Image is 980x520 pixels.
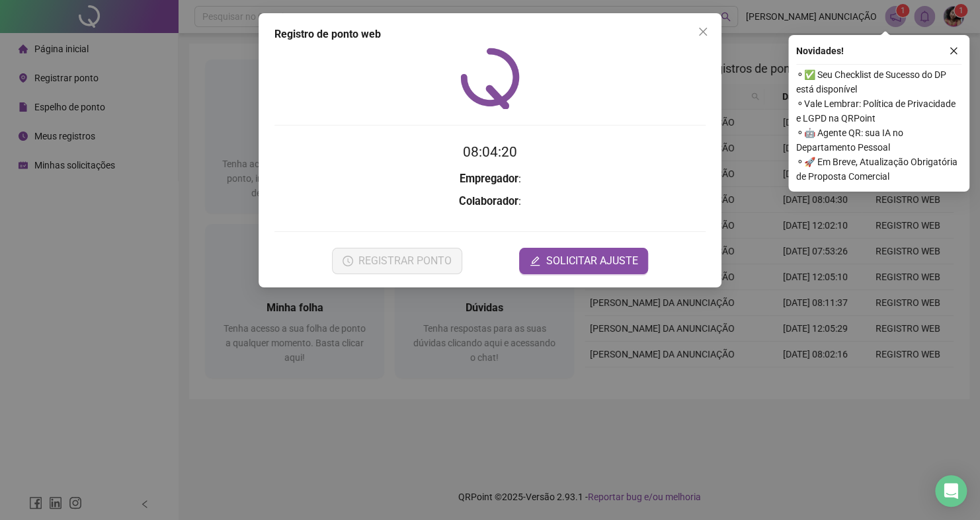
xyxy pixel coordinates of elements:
img: QRPoint [460,48,520,109]
button: Close [692,21,714,42]
span: SOLICITAR AJUSTE [546,253,637,269]
div: Open Intercom Messenger [935,475,967,507]
strong: Empregador [460,172,518,185]
span: Novidades ! [796,44,844,58]
h3: : [274,170,706,188]
span: edit [530,256,540,266]
time: 08:04:20 [463,144,517,160]
strong: Colaborador [459,195,518,207]
span: ⚬ ✅ Seu Checklist de Sucesso do DP está disponível [796,67,961,96]
span: close [698,26,708,37]
button: editSOLICITAR AJUSTE [519,248,648,274]
span: ⚬ 🤖 Agente QR: sua IA no Departamento Pessoal [796,126,961,155]
button: REGISTRAR PONTO [332,248,462,274]
span: close [949,46,958,56]
h3: : [274,193,706,210]
span: ⚬ 🚀 Em Breve, Atualização Obrigatória de Proposta Comercial [796,155,961,184]
span: ⚬ Vale Lembrar: Política de Privacidade e LGPD na QRPoint [796,96,961,126]
div: Registro de ponto web [274,26,706,42]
